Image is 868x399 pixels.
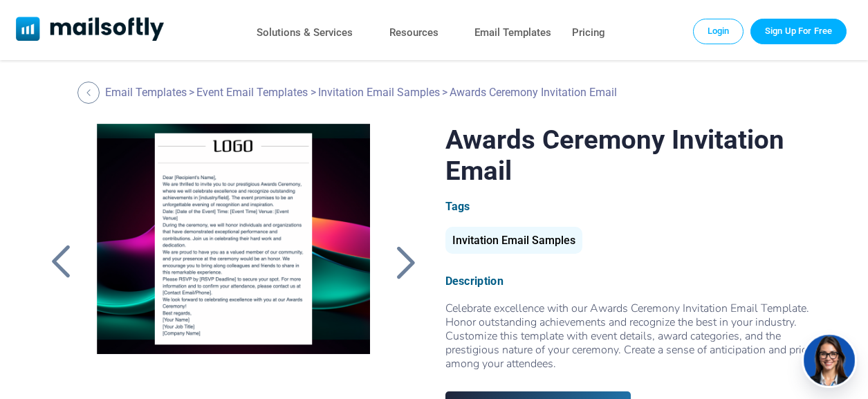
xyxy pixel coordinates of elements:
[16,17,165,44] a: Mailsoftly
[257,23,353,43] a: Solutions & Services
[77,82,103,104] a: Back
[693,19,744,44] a: Login
[445,124,825,186] h1: Awards Ceremony Invitation Email
[318,86,440,99] a: Invitation Email Samples
[445,200,825,213] div: Tags
[44,244,78,280] a: Back
[445,239,582,245] a: Invitation Email Samples
[105,86,187,99] a: Email Templates
[196,86,308,99] a: Event Email Templates
[389,244,423,280] a: Back
[572,23,605,43] a: Pricing
[445,227,582,254] div: Invitation Email Samples
[445,275,825,288] div: Description
[750,19,847,44] a: Trial
[474,23,551,43] a: Email Templates
[389,23,438,43] a: Resources
[445,301,825,371] div: Celebrate excellence with our Awards Ceremony Invitation Email Template. Honor outstanding achiev...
